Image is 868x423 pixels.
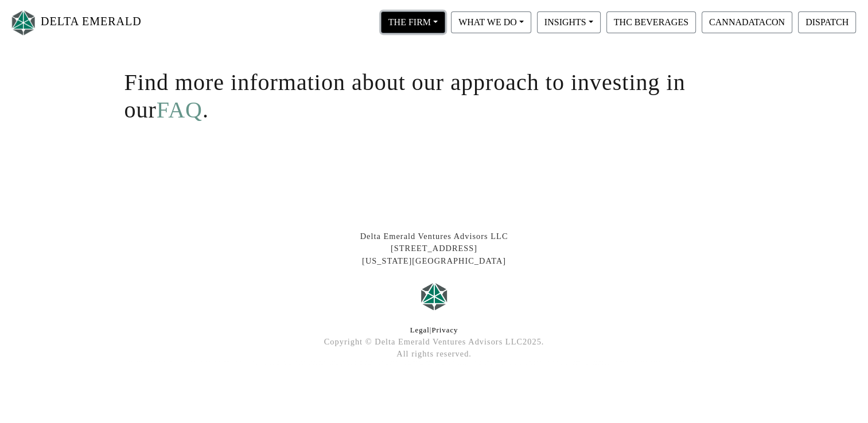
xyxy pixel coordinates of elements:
[798,11,856,33] button: DISPATCH
[431,326,458,334] a: Privacy
[116,361,753,366] div: At Delta Emerald Ventures, we lead in cannabis technology investing and industry insights, levera...
[116,336,753,348] div: Copyright © Delta Emerald Ventures Advisors LLC 2025 .
[9,5,142,41] a: DELTA EMERALD
[157,97,203,123] a: FAQ
[702,11,792,33] button: CANNADATACON
[116,325,753,336] div: |
[451,11,531,33] button: WHAT WE DO
[537,11,601,33] button: INSIGHTS
[124,69,744,124] h1: Find more information about our approach to investing in our .
[699,17,795,26] a: CANNADATACON
[606,11,696,33] button: THC BEVERAGES
[410,326,430,334] a: Legal
[604,17,699,26] a: THC BEVERAGES
[417,279,451,314] img: Logo
[116,348,753,361] div: All rights reserved.
[9,7,38,38] img: Logo
[795,17,859,26] a: DISPATCH
[116,230,753,268] div: Delta Emerald Ventures Advisors LLC [STREET_ADDRESS] [US_STATE][GEOGRAPHIC_DATA]
[381,11,445,33] button: THE FIRM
